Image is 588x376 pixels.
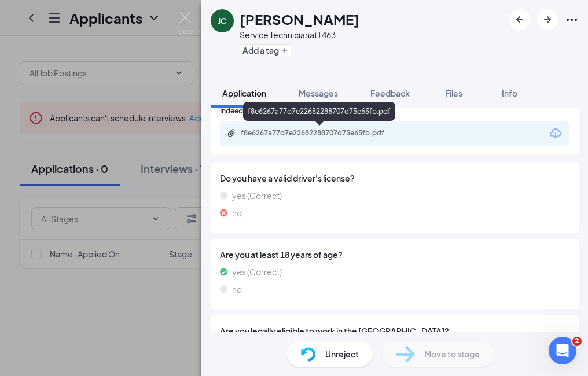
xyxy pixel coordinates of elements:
div: f8e6267a77d7e22682288707d75e65fb.pdf [241,128,403,138]
span: Indeed Resume [220,106,271,117]
span: no [232,207,242,219]
span: Are you legally eligible to work in the [GEOGRAPHIC_DATA]? [220,325,569,337]
span: Messages [299,88,338,98]
span: Files [445,88,462,98]
span: yes (Correct) [232,266,282,278]
button: ArrowRight [537,9,558,30]
span: Are you at least 18 years of age? [220,248,569,261]
span: Application [222,88,266,98]
span: Do you have a valid driver's license? [220,172,569,185]
svg: Ellipses [565,13,579,27]
span: Move to stage [424,348,480,360]
span: Feedback [370,88,410,98]
span: Info [502,88,517,98]
svg: Download [549,127,563,141]
button: PlusAdd a tag [240,44,291,56]
svg: ArrowRight [541,13,554,27]
div: Service Technician at 1463 [240,29,359,40]
a: Paperclipf8e6267a77d7e22682288707d75e65fb.pdf [227,128,414,139]
h1: [PERSON_NAME] [240,9,359,29]
span: yes (Correct) [232,189,282,202]
div: f8e6267a77d7e22682288707d75e65fb.pdf [243,102,395,121]
svg: Plus [281,47,288,54]
span: no [232,283,242,296]
button: ArrowLeftNew [509,9,530,30]
svg: Paperclip [227,128,236,138]
iframe: Intercom live chat [549,337,576,364]
span: 2 [572,337,582,346]
svg: ArrowLeftNew [513,13,527,27]
span: Unreject [325,348,359,360]
div: JC [218,15,227,27]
